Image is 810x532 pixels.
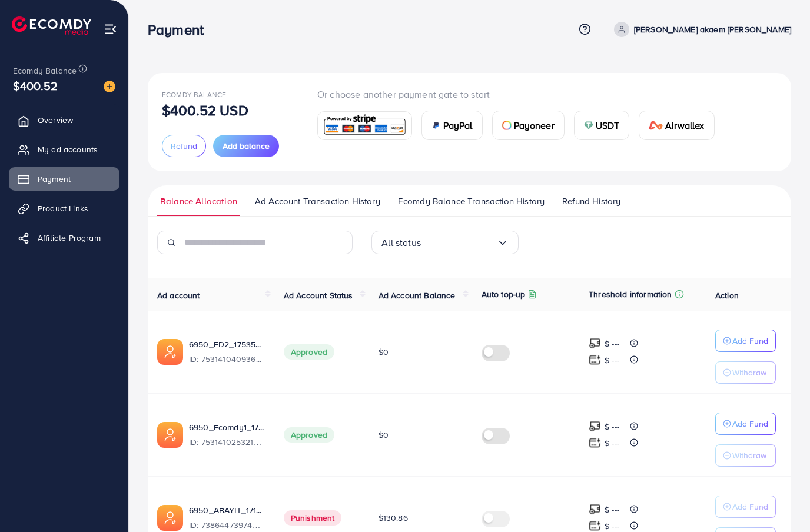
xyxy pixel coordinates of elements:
a: cardPayoneer [492,111,565,140]
img: top-up amount [589,503,601,516]
img: ic-ads-acc.e4c84228.svg [157,422,183,448]
p: $ --- [605,436,619,450]
span: $0 [379,346,389,358]
img: menu [104,22,117,36]
p: $ --- [605,337,619,351]
button: Add balance [213,135,279,157]
a: Overview [9,108,119,132]
span: Balance Allocation [160,195,237,208]
span: Approved [284,427,334,443]
div: <span class='underline'>6950_ED2_1753543144102</span></br>7531410409363144705 [189,338,265,365]
span: Ad Account Balance [379,290,456,301]
span: ID: 7531410409363144705 [189,353,265,365]
a: 6950_ABAYIT_1719791319898 [189,504,265,516]
div: <span class='underline'>6950_Ecomdy1_1753543101849</span></br>7531410253213204497 [189,421,265,448]
p: Or choose another payment gate to start [317,87,724,101]
a: cardPayPal [421,111,483,140]
a: Product Links [9,197,119,220]
p: Threshold information [589,287,672,301]
span: ID: 7531410253213204497 [189,436,265,448]
span: ID: 7386447397456592912 [189,519,265,531]
span: Ad Account Transaction History [255,195,380,208]
span: Approved [284,344,334,360]
button: Add Fund [715,330,776,352]
span: Ecomdy Balance Transaction History [398,195,545,208]
img: top-up amount [589,520,601,532]
a: Payment [9,167,119,191]
a: 6950_ED2_1753543144102 [189,338,265,350]
span: Add balance [223,140,270,152]
input: Search for option [421,234,497,252]
img: card [431,121,441,130]
a: [PERSON_NAME] akaem [PERSON_NAME] [609,22,791,37]
button: Add Fund [715,496,776,518]
img: card [321,113,408,138]
p: Add Fund [732,417,768,431]
p: [PERSON_NAME] akaem [PERSON_NAME] [634,22,791,36]
div: Search for option [371,231,519,254]
span: $0 [379,429,389,441]
img: image [104,81,115,92]
span: Refund [171,140,197,152]
a: Affiliate Program [9,226,119,250]
img: card [502,121,512,130]
span: Action [715,290,739,301]
img: top-up amount [589,337,601,350]
a: cardUSDT [574,111,630,140]
p: Add Fund [732,334,768,348]
p: Withdraw [732,448,766,463]
span: $130.86 [379,512,408,524]
span: Payoneer [514,118,555,132]
img: top-up amount [589,354,601,366]
img: logo [12,16,91,35]
p: Add Fund [732,500,768,514]
img: card [649,121,663,130]
button: Withdraw [715,361,776,384]
img: top-up amount [589,437,601,449]
img: top-up amount [589,420,601,433]
span: All status [381,234,421,252]
img: card [584,121,593,130]
span: PayPal [443,118,473,132]
div: <span class='underline'>6950_ABAYIT_1719791319898</span></br>7386447397456592912 [189,504,265,531]
img: ic-ads-acc.e4c84228.svg [157,505,183,531]
span: Ad Account Status [284,290,353,301]
span: Airwallex [665,118,704,132]
span: Payment [38,173,71,185]
span: Refund History [562,195,620,208]
button: Add Fund [715,413,776,435]
a: My ad accounts [9,138,119,161]
span: Punishment [284,510,342,526]
p: $ --- [605,353,619,367]
span: Ecomdy Balance [162,89,226,99]
a: 6950_Ecomdy1_1753543101849 [189,421,265,433]
p: $400.52 USD [162,103,248,117]
span: Ad account [157,290,200,301]
img: ic-ads-acc.e4c84228.svg [157,339,183,365]
p: $ --- [605,420,619,434]
button: Withdraw [715,444,776,467]
span: Overview [38,114,73,126]
span: Affiliate Program [38,232,101,244]
span: $400.52 [13,77,58,94]
iframe: Chat [760,479,801,523]
p: Auto top-up [482,287,526,301]
p: Withdraw [732,365,766,380]
a: cardAirwallex [639,111,714,140]
p: $ --- [605,503,619,517]
span: Product Links [38,202,88,214]
span: USDT [596,118,620,132]
h3: Payment [148,21,213,38]
span: Ecomdy Balance [13,65,77,77]
span: My ad accounts [38,144,98,155]
button: Refund [162,135,206,157]
a: card [317,111,412,140]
